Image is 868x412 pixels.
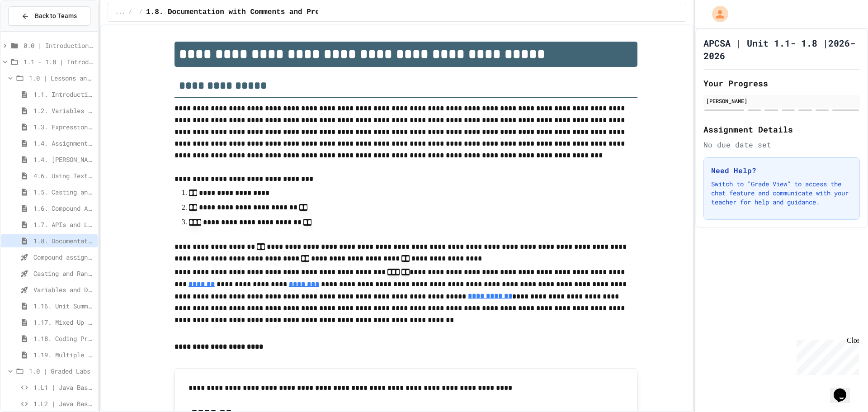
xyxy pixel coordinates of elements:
[8,6,90,26] button: Back to Teams
[830,376,859,403] iframe: chat widget
[33,334,94,343] span: 1.18. Coding Practice 1a (1.1-1.6)
[703,139,860,150] div: No due date set
[33,269,94,278] span: Casting and Ranges of variables - Quiz
[33,204,94,213] span: 1.6. Compound Assignment Operators
[35,11,77,21] span: Back to Teams
[711,180,852,207] p: Switch to "Grade View" to access the chat feature and communicate with your teacher for help and ...
[33,317,94,327] span: 1.17. Mixed Up Code Practice 1.1-1.6
[24,41,94,50] span: 0.0 | Introduction to APCSA
[139,9,142,16] span: /
[29,73,94,83] span: 1.0 | Lessons and Notes
[703,4,731,24] div: My Account
[33,122,94,132] span: 1.3. Expressions and Output [New]
[703,37,860,62] h1: APCSA | Unit 1.1- 1.8 |2026-2026
[793,336,859,375] iframe: chat widget
[33,285,94,294] span: Variables and Data Types - Quiz
[33,350,94,360] span: 1.19. Multiple Choice Exercises for Unit 1a (1.1-1.6)
[33,187,94,197] span: 1.5. Casting and Ranges of Values
[706,97,857,105] div: [PERSON_NAME]
[33,399,94,408] span: 1.L2 | Java Basics - Paragraphs Lab
[33,383,94,392] span: 1.L1 | Java Basics - Fish Lab
[146,7,363,18] span: 1.8. Documentation with Comments and Preconditions
[29,366,94,376] span: 1.0 | Graded Labs
[33,220,94,229] span: 1.7. APIs and Libraries
[33,236,94,246] span: 1.8. Documentation with Comments and Preconditions
[4,4,62,57] div: Chat with us now!Close
[711,165,852,176] h3: Need Help?
[703,123,860,136] h2: Assignment Details
[24,57,94,66] span: 1.1 - 1.8 | Introduction to Java
[33,171,94,180] span: 4.6. Using Text Files
[115,9,125,16] span: ...
[33,301,94,311] span: 1.16. Unit Summary 1a (1.1-1.6)
[703,77,860,90] h2: Your Progress
[33,138,94,148] span: 1.4. Assignment and Input
[33,106,94,115] span: 1.2. Variables and Data Types
[33,252,94,262] span: Compound assignment operators - Quiz
[33,90,94,99] span: 1.1. Introduction to Algorithms, Programming, and Compilers
[129,9,132,16] span: /
[33,155,94,164] span: 1.4. [PERSON_NAME] and User Input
